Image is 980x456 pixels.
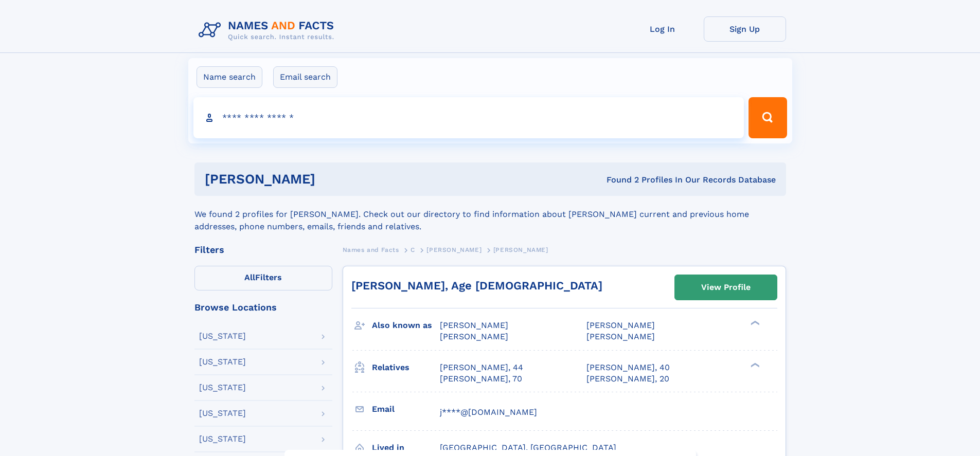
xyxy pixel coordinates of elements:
[199,358,246,366] div: [US_STATE]
[748,361,760,368] div: ❯
[199,435,246,443] div: [US_STATE]
[411,246,415,253] span: C
[586,362,670,373] a: [PERSON_NAME], 40
[675,275,777,300] a: View Profile
[351,279,602,292] a: [PERSON_NAME], Age [DEMOGRAPHIC_DATA]
[194,245,332,254] div: Filters
[372,400,440,418] h3: Email
[411,243,415,256] a: C
[440,320,508,330] span: [PERSON_NAME]
[199,332,246,340] div: [US_STATE]
[372,359,440,376] h3: Relatives
[199,409,246,417] div: [US_STATE]
[244,272,255,282] span: All
[493,246,548,253] span: [PERSON_NAME]
[440,332,508,341] span: [PERSON_NAME]
[205,173,461,186] h1: [PERSON_NAME]
[194,16,343,44] img: Logo Names and Facts
[194,266,332,290] label: Filters
[749,97,787,138] button: Search Button
[701,276,751,299] div: View Profile
[197,66,262,88] label: Name search
[194,196,786,233] div: We found 2 profiles for [PERSON_NAME]. Check out our directory to find information about [PERSON_...
[586,332,655,341] span: [PERSON_NAME]
[372,317,440,334] h3: Also known as
[586,320,655,330] span: [PERSON_NAME]
[426,243,482,256] a: [PERSON_NAME]
[586,373,669,385] a: [PERSON_NAME], 20
[343,243,399,256] a: Names and Facts
[748,320,760,326] div: ❯
[704,16,786,42] a: Sign Up
[199,384,246,392] div: [US_STATE]
[440,362,523,373] a: [PERSON_NAME], 44
[461,174,776,186] div: Found 2 Profiles In Our Records Database
[621,16,704,42] a: Log In
[440,443,616,452] span: [GEOGRAPHIC_DATA], [GEOGRAPHIC_DATA]
[440,373,522,385] a: [PERSON_NAME], 70
[194,303,332,312] div: Browse Locations
[273,66,337,88] label: Email search
[193,97,744,138] input: search input
[426,246,482,253] span: [PERSON_NAME]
